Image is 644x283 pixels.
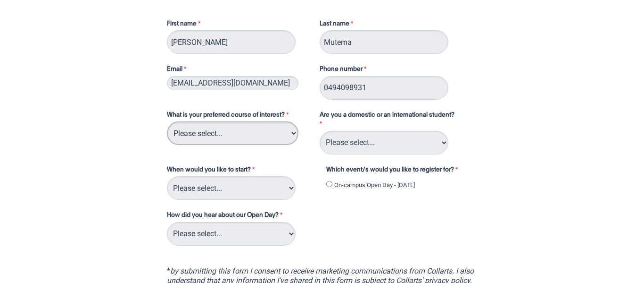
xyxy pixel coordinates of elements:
[167,121,298,145] select: What is your preferred course of interest?
[167,222,296,246] select: How did you hear about our Open Day?
[167,76,298,90] input: Email
[320,30,448,54] input: Last name
[167,176,296,200] select: When would you like to start?
[167,30,296,54] input: First name
[167,211,285,222] label: How did you hear about our Open Day?
[320,65,369,76] label: Phone number
[167,19,310,31] label: First name
[167,65,310,76] label: Email
[167,165,317,177] label: When would you like to start?
[320,76,448,100] input: Phone number
[320,19,355,31] label: Last name
[320,112,454,118] span: Are you a domestic or an international student?
[320,131,448,154] select: Are you a domestic or an international student?
[334,180,415,190] label: On-campus Open Day - [DATE]
[326,165,470,177] label: Which event/s would you like to register for?
[167,111,310,122] label: What is your preferred course of interest?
